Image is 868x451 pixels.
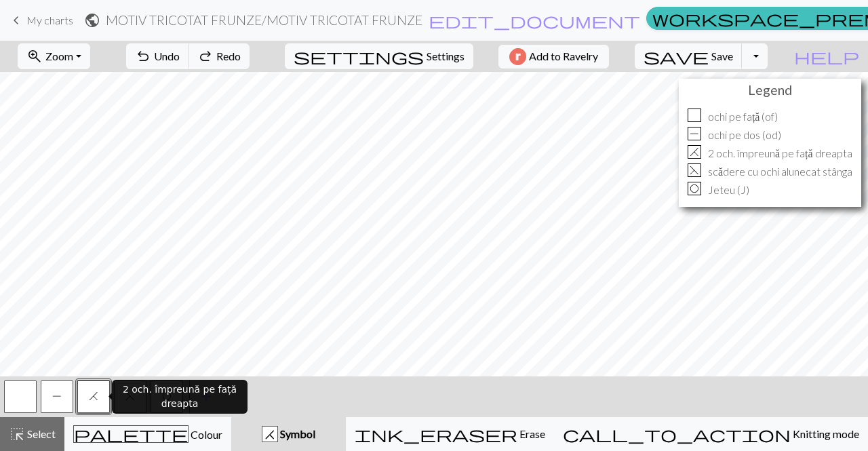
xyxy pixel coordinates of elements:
button: Erase [346,417,554,451]
span: edit_document [429,11,640,30]
button: Colour [64,417,231,451]
div: P [688,127,701,140]
span: ochi pe dos (od) [52,391,62,401]
span: Save [711,50,733,62]
a: My charts [8,9,73,32]
img: Ravelry [509,48,526,65]
div: F [688,163,701,177]
button: H Symbol [231,417,346,451]
h4: Legend [682,82,858,98]
span: Select [25,427,56,440]
button: Knitting mode [554,417,868,451]
div: 2 och. împreună pe față dreapta [112,380,248,414]
span: keyboard_arrow_left [8,11,24,30]
span: help [794,47,859,66]
button: SettingsSettings [285,43,473,69]
h2: MOTIV TRICOTAT FRUNZE / MOTIV TRICOTAT FRUNZE [106,12,422,28]
button: Zoom [18,43,90,69]
span: My charts [26,14,73,26]
button: H [77,380,110,413]
button: Undo [126,43,189,69]
span: Erase [517,427,545,440]
p: Jeteu (J) [708,182,749,198]
span: public [84,11,100,30]
span: Knitting mode [791,427,859,440]
span: Add to Ravelry [529,48,598,65]
span: save [644,47,709,66]
p: ochi pe față (of) [708,109,778,125]
button: Save [635,43,743,69]
span: settings [294,47,424,66]
span: 2 och. împreună pe față dreapta [89,391,98,401]
span: palette [74,425,188,444]
button: Redo [189,43,250,69]
span: highlight_alt [9,425,25,444]
p: ochi pe dos (od) [708,127,781,143]
span: ink_eraser [355,425,517,444]
span: Settings [427,48,465,64]
i: Settings [294,48,424,64]
div: O [688,182,701,195]
span: call_to_action [563,425,791,444]
span: undo [135,47,151,66]
p: scădere cu ochi alunecat stânga [708,163,852,180]
span: Undo [154,50,180,62]
div: H [262,427,277,443]
span: Redo [216,50,241,62]
span: Symbol [278,427,315,440]
span: Colour [189,428,222,441]
span: zoom_in [26,47,43,66]
span: Zoom [45,50,73,62]
div: H [688,145,701,159]
p: 2 och. împreună pe față dreapta [708,145,852,161]
button: Add to Ravelry [498,45,609,68]
span: redo [197,47,214,66]
button: P [41,380,73,413]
